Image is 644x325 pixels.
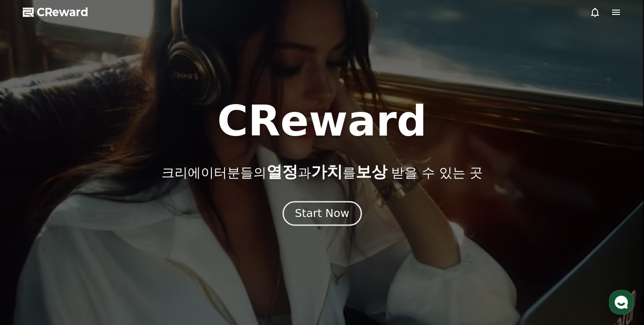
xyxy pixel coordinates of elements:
span: 홈 [28,266,33,273]
span: 보상 [356,163,387,181]
a: 설정 [113,252,168,274]
span: 대화 [80,266,91,273]
button: Start Now [282,201,361,226]
span: 설정 [135,266,146,273]
h1: CReward [217,100,427,142]
span: 열정 [266,163,298,181]
p: 크리에이터분들의 과 를 받을 수 있는 곳 [161,163,483,181]
a: 대화 [58,252,113,274]
a: CReward [23,5,88,19]
a: Start Now [284,210,360,219]
span: CReward [37,5,88,19]
div: Start Now [295,206,349,221]
a: 홈 [3,252,58,274]
span: 가치 [311,163,343,181]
